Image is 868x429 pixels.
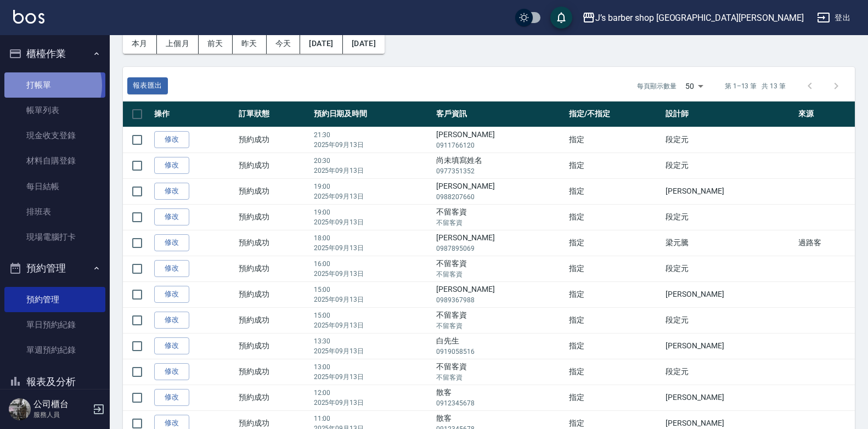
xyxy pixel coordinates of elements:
[314,243,431,253] p: 2025年09月13日
[154,286,189,303] a: 修改
[436,192,563,202] p: 0988207660
[4,287,105,312] a: 預約管理
[436,295,563,305] p: 0989367988
[550,7,572,29] button: save
[436,398,563,408] p: 0912345678
[314,259,431,269] p: 16:00
[663,307,796,333] td: 段定元
[663,256,796,281] td: 段定元
[236,127,311,153] td: 預約成功
[127,77,168,94] button: 報表匯出
[343,33,385,54] button: [DATE]
[433,385,566,410] td: 散客
[796,230,855,256] td: 過路客
[236,204,311,230] td: 預約成功
[681,71,707,101] div: 50
[566,178,663,204] td: 指定
[637,81,677,91] p: 每頁顯示數量
[566,281,663,307] td: 指定
[236,256,311,281] td: 預約成功
[4,337,105,363] a: 單週預約紀錄
[314,140,431,150] p: 2025年09月13日
[436,140,563,150] p: 0911766120
[314,130,431,140] p: 21:30
[578,7,808,29] button: J’s barber shop [GEOGRAPHIC_DATA][PERSON_NAME]
[4,368,105,396] button: 報表及分析
[236,178,311,204] td: 預約成功
[796,101,855,127] th: 來源
[436,218,563,228] p: 不留客資
[433,307,566,333] td: 不留客資
[433,204,566,230] td: 不留客資
[4,72,105,98] a: 打帳單
[813,8,855,28] button: 登出
[314,217,431,227] p: 2025年09月13日
[314,414,431,424] p: 11:00
[436,372,563,382] p: 不留客資
[4,123,105,148] a: 現金收支登錄
[433,153,566,178] td: 尚未填寫姓名
[566,307,663,333] td: 指定
[433,178,566,204] td: [PERSON_NAME]
[314,285,431,295] p: 15:00
[9,398,31,420] img: Person
[566,101,663,127] th: 指定/不指定
[566,153,663,178] td: 指定
[314,156,431,166] p: 20:30
[154,337,189,354] a: 修改
[436,244,563,253] p: 0987895069
[154,389,189,406] a: 修改
[566,230,663,256] td: 指定
[236,333,311,359] td: 預約成功
[663,127,796,153] td: 段定元
[4,39,105,68] button: 櫃檯作業
[663,230,796,256] td: 梁元騰
[154,131,189,148] a: 修改
[4,98,105,123] a: 帳單列表
[236,359,311,385] td: 預約成功
[314,320,431,330] p: 2025年09月13日
[314,207,431,217] p: 19:00
[4,199,105,224] a: 排班表
[314,372,431,382] p: 2025年09月13日
[436,269,563,279] p: 不留客資
[314,191,431,201] p: 2025年09月13日
[154,234,189,251] a: 修改
[595,11,804,25] div: J’s barber shop [GEOGRAPHIC_DATA][PERSON_NAME]
[154,157,189,174] a: 修改
[433,230,566,256] td: [PERSON_NAME]
[566,256,663,281] td: 指定
[433,359,566,385] td: 不留客資
[4,148,105,173] a: 材料自購登錄
[436,166,563,176] p: 0977351352
[433,333,566,359] td: 白先生
[154,312,189,329] a: 修改
[433,281,566,307] td: [PERSON_NAME]
[154,208,189,225] a: 修改
[314,166,431,176] p: 2025年09月13日
[236,230,311,256] td: 預約成功
[300,33,342,54] button: [DATE]
[433,127,566,153] td: [PERSON_NAME]
[314,311,431,320] p: 15:00
[566,127,663,153] td: 指定
[4,174,105,199] a: 每日結帳
[154,260,189,277] a: 修改
[314,346,431,356] p: 2025年09月13日
[566,333,663,359] td: 指定
[4,224,105,250] a: 現場電腦打卡
[725,81,786,91] p: 第 1–13 筆 共 13 筆
[236,385,311,410] td: 預約成功
[154,363,189,380] a: 修改
[566,204,663,230] td: 指定
[314,269,431,279] p: 2025年09月13日
[157,33,199,54] button: 上個月
[433,101,566,127] th: 客戶資訊
[233,33,267,54] button: 昨天
[314,362,431,372] p: 13:00
[566,359,663,385] td: 指定
[314,388,431,398] p: 12:00
[436,347,563,357] p: 0919058516
[436,321,563,331] p: 不留客資
[13,10,44,24] img: Logo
